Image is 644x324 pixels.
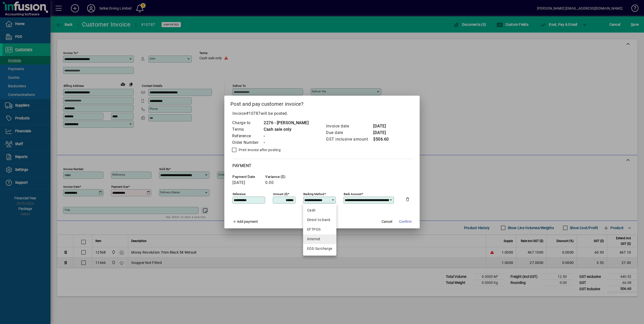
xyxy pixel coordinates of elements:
mat-option: Internet [303,234,336,244]
td: [DATE] [373,123,393,129]
mat-option: Direct to bank [303,215,336,225]
label: Print invoice after posting [238,147,281,152]
td: Terms [232,126,263,133]
td: - [263,133,309,139]
button: Add payment [230,217,260,226]
td: $506.60 [373,136,393,143]
td: - [263,139,309,146]
span: [DATE] [232,180,245,185]
div: Cash [307,208,332,213]
div: Direct to bank [307,217,332,223]
mat-option: EFTPOS [303,225,336,234]
td: GST inclusive amount [326,136,373,143]
td: Invoice date [326,123,373,129]
td: Cash sale only [263,126,309,133]
p: Invoice will be posted . [230,111,414,117]
td: 2276 - [PERSON_NAME] [263,120,309,126]
mat-label: Amount ($) [273,192,288,196]
span: 0.00 [265,180,274,185]
span: Confirm [399,219,412,224]
td: Charge to [232,120,263,126]
div: EOD Surcharge [307,246,332,251]
div: Internet [307,236,332,242]
mat-label: Reference [233,192,246,196]
td: Reference [232,133,263,139]
button: Cancel [379,217,395,226]
td: [DATE] [373,129,393,136]
span: Variance ($) [265,175,296,179]
mat-label: Banking method [303,192,324,196]
span: Payment date [232,175,263,179]
mat-option: Cash [303,206,336,215]
td: Due date [326,129,373,136]
div: EFTPOS [307,227,332,232]
span: Cancel [382,219,392,224]
span: Add payment [237,220,258,224]
mat-label: Bank Account [344,192,362,196]
span: Payment [232,163,252,168]
td: Order Number [232,139,263,146]
button: Confirm [397,217,414,226]
h2: Post and pay customer invoice? [224,96,420,110]
mat-option: EOD Surcharge [303,244,336,254]
span: #10787 [246,111,261,116]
